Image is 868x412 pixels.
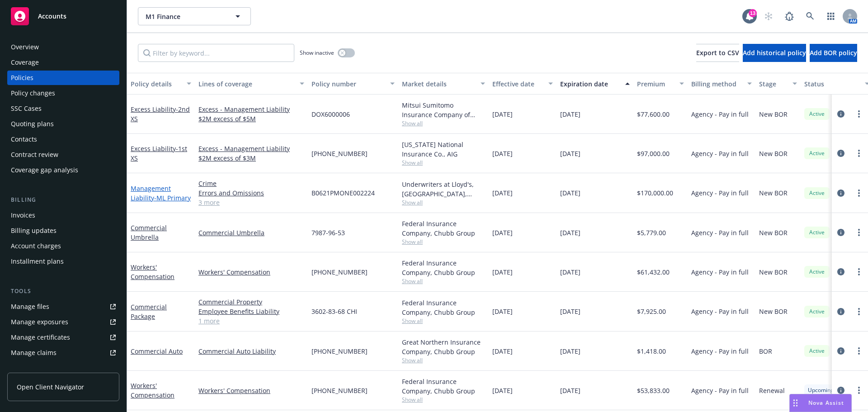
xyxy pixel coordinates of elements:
span: Agency - Pay in full [691,307,749,316]
div: Manage certificates [11,330,70,345]
span: Accounts [38,13,66,20]
a: Quoting plans [7,117,119,131]
span: Agency - Pay in full [691,188,749,198]
a: Commercial Umbrella [198,228,304,237]
div: Status [804,79,859,89]
a: Coverage [7,55,119,70]
div: Federal Insurance Company, Chubb Group [402,377,485,396]
span: Active [808,189,826,197]
span: Agency - Pay in full [691,228,749,237]
span: New BOR [759,307,788,316]
button: Expiration date [557,73,633,95]
span: Active [808,268,826,276]
div: Federal Insurance Company, Chubb Group [402,219,485,238]
a: SSC Cases [7,101,119,116]
div: Stage [759,79,787,89]
span: [DATE] [560,149,580,158]
div: Drag to move [790,394,801,412]
span: [PHONE_NUMBER] [311,386,368,395]
button: Export to CSV [696,44,739,62]
span: Show all [402,119,485,127]
a: more [854,385,864,396]
span: 3602-83-68 CHI [311,307,357,316]
a: Commercial Auto Liability [198,346,304,356]
input: Filter by keyword... [138,44,294,62]
span: Show all [402,277,485,285]
span: Active [808,110,826,118]
a: Start snowing [759,7,778,25]
button: Policy number [308,73,398,95]
a: Manage BORs [7,361,119,375]
span: Manage exposures [7,315,119,329]
span: Agency - Pay in full [691,109,749,119]
span: $77,600.00 [637,109,670,119]
span: Agency - Pay in full [691,386,749,395]
span: Show all [402,396,485,403]
span: [DATE] [560,307,580,316]
button: Lines of coverage [195,73,308,95]
span: Agency - Pay in full [691,149,749,158]
a: Errors and Omissions [198,188,304,198]
span: Add historical policy [743,48,806,57]
button: Effective date [489,73,557,95]
span: Agency - Pay in full [691,267,749,277]
span: Renewal [759,386,785,395]
button: Billing method [688,73,755,95]
span: Agency - Pay in full [691,346,749,356]
div: Billing [7,195,119,204]
a: Workers' Compensation [131,263,175,281]
a: Manage certificates [7,330,119,345]
span: New BOR [759,109,788,119]
a: more [854,109,864,119]
a: Commercial Auto [131,347,183,355]
span: B0621PMONE002224 [311,188,375,198]
span: [DATE] [560,228,580,237]
span: [DATE] [492,149,513,158]
span: Show all [402,199,485,206]
a: Excess Liability [131,105,190,123]
span: Show all [402,159,485,166]
span: - ML Primary [154,194,191,202]
div: Billing method [691,79,742,89]
span: [DATE] [492,307,513,316]
div: Manage claims [11,346,57,360]
span: [DATE] [560,386,580,395]
span: [PHONE_NUMBER] [311,346,368,356]
span: DOX6000006 [311,109,350,119]
div: Effective date [492,79,543,89]
a: more [854,188,864,199]
div: Coverage gap analysis [11,163,78,177]
button: Add BOR policy [810,44,857,62]
div: Underwriters at Lloyd's, [GEOGRAPHIC_DATA], [PERSON_NAME] of [GEOGRAPHIC_DATA], [PERSON_NAME] Ins... [402,180,485,199]
a: more [854,266,864,277]
span: Active [808,149,826,157]
span: Upcoming [808,386,834,394]
div: Manage exposures [11,315,68,329]
a: Excess - Management Liability $2M excess of $5M [198,104,304,123]
a: Management Liability [131,184,191,202]
span: M1 Finance [146,12,224,21]
span: [DATE] [492,228,513,237]
a: Commercial Property [198,297,304,307]
div: Account charges [11,239,61,253]
div: Quoting plans [11,117,54,131]
a: circleInformation [835,227,846,238]
a: more [854,306,864,317]
div: Market details [402,79,475,89]
div: Manage BORs [11,361,53,375]
span: [DATE] [560,109,580,119]
button: Premium [633,73,688,95]
div: SSC Cases [11,101,42,116]
span: Active [808,347,826,355]
a: 1 more [198,316,304,326]
a: Policies [7,71,119,85]
div: Billing updates [11,223,57,238]
span: $170,000.00 [637,188,673,198]
div: Contacts [11,132,37,147]
a: circleInformation [835,385,846,396]
a: Coverage gap analysis [7,163,119,177]
a: Excess Liability [131,144,187,162]
span: Open Client Navigator [17,382,84,392]
span: Show all [402,317,485,325]
div: Invoices [11,208,35,223]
